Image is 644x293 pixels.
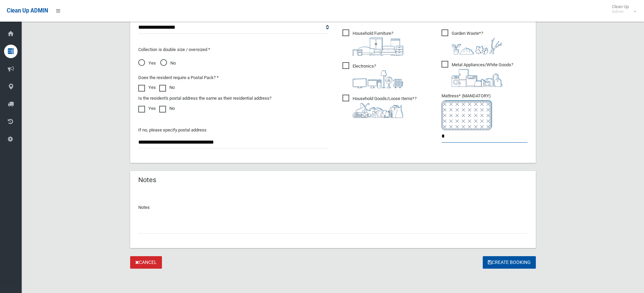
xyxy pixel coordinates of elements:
span: Household Goods/Loose Items* [342,95,416,118]
img: 4fd8a5c772b2c999c83690221e5242e0.png [452,38,502,54]
label: No [159,83,175,92]
label: If no, please specify postal address [138,126,207,134]
span: Yes [138,59,156,67]
label: Is the resident's postal address the same as their residential address? [138,94,271,102]
span: Metal Appliances/White Goods [442,61,513,87]
i: ? [452,62,513,87]
span: Clean Up [609,4,636,14]
label: Does the resident require a Postal Pack? * [138,74,219,82]
label: No [159,104,175,113]
span: Mattress* (MANDATORY) [442,93,528,130]
a: Cancel [130,256,162,269]
span: Clean Up ADMIN [7,7,48,14]
span: Household Furniture [342,29,403,56]
img: b13cc3517677393f34c0a387616ef184.png [353,103,403,118]
header: Notes [130,173,164,187]
span: Electronics [342,62,403,88]
p: Notes [138,203,528,212]
i: ? [353,31,403,56]
span: Garden Waste* [442,29,502,54]
button: Create Booking [483,256,536,269]
p: Collection is double size / oversized * [138,46,329,54]
i: ? [353,64,403,88]
span: No [160,59,176,67]
img: 394712a680b73dbc3d2a6a3a7ffe5a07.png [353,70,403,88]
label: Yes [138,104,156,113]
small: Admin [612,9,629,14]
img: e7408bece873d2c1783593a074e5cb2f.png [442,100,492,130]
img: 36c1b0289cb1767239cdd3de9e694f19.png [452,69,502,87]
label: Yes [138,83,156,92]
i: ? [353,96,416,118]
img: aa9efdbe659d29b613fca23ba79d85cb.png [353,38,403,56]
i: ? [452,31,502,54]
